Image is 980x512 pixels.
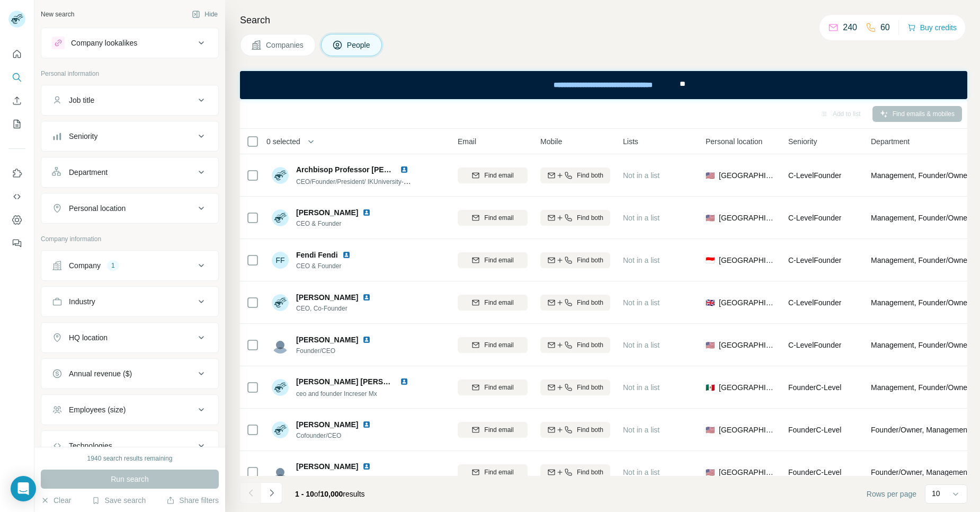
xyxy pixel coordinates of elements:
[871,136,910,147] span: Department
[295,490,365,498] span: results
[41,289,218,314] button: Industry
[296,304,375,313] span: CEO, Co-Founder
[540,379,610,395] button: Find both
[719,382,776,393] span: [GEOGRAPHIC_DATA]
[296,461,358,472] span: [PERSON_NAME]
[577,467,603,477] span: Find both
[623,171,660,180] span: Not in a list
[69,260,101,271] div: Company
[69,203,126,214] div: Personal location
[41,196,218,221] button: Personal location
[266,40,305,50] span: Companies
[577,255,603,265] span: Find both
[8,45,25,64] button: Quick start
[272,379,289,396] img: Avatar
[706,170,715,181] span: 🇺🇸
[540,167,610,183] button: Find both
[8,114,25,134] button: My lists
[166,495,219,506] button: Share filters
[540,252,610,268] button: Find both
[484,213,513,223] span: Find email
[706,255,715,266] span: 🇮🇩
[296,390,377,398] span: ceo and founder Increser Mx
[296,431,375,440] span: Cofounder/CEO
[458,136,476,147] span: Email
[623,298,660,307] span: Not in a list
[11,476,36,501] div: Open Intercom Messenger
[843,21,857,34] p: 240
[540,295,610,311] button: Find both
[272,421,289,438] img: Avatar
[362,420,371,429] img: LinkedIn logo
[706,213,715,223] span: 🇺🇸
[577,340,603,350] span: Find both
[314,490,320,498] span: of
[400,165,408,174] img: LinkedIn logo
[484,340,513,350] span: Find email
[484,255,513,265] span: Find email
[458,295,528,311] button: Find email
[788,383,841,392] span: Founder C-Level
[69,131,97,142] div: Seniority
[788,171,841,180] span: C-Level Founder
[184,6,225,22] button: Hide
[362,462,371,471] img: LinkedIn logo
[272,464,289,481] img: Avatar
[623,136,638,147] span: Lists
[788,214,841,222] span: C-Level Founder
[69,95,94,105] div: Job title
[240,71,967,99] iframe: Banner
[907,20,957,35] button: Buy credits
[458,252,528,268] button: Find email
[484,383,513,392] span: Find email
[623,383,660,392] span: Not in a list
[41,123,218,149] button: Seniority
[871,382,970,393] span: Management, Founder/Owner
[458,167,528,183] button: Find email
[458,422,528,438] button: Find email
[400,377,408,386] img: LinkedIn logo
[240,13,967,28] h4: Search
[706,382,715,393] span: 🇲🇽
[69,368,132,379] div: Annual revenue ($)
[296,334,358,345] span: [PERSON_NAME]
[41,30,218,56] button: Company lookalikes
[788,298,841,307] span: C-Level Founder
[871,467,969,478] span: Founder/Owner, Management
[623,256,660,264] span: Not in a list
[932,488,940,499] p: 10
[577,298,603,307] span: Find both
[362,336,371,344] img: LinkedIn logo
[296,165,457,174] span: Archbisop Professor [PERSON_NAME], PhDs
[41,87,218,113] button: Job title
[719,297,776,308] span: [GEOGRAPHIC_DATA]
[41,325,218,350] button: HQ location
[871,255,970,266] span: Management, Founder/Owner
[87,454,173,463] div: 1940 search results remaining
[92,495,146,506] button: Save search
[540,136,562,147] span: Mobile
[871,297,970,308] span: Management, Founder/Owner
[41,397,218,422] button: Employees (size)
[8,91,25,110] button: Enrich CSV
[266,136,300,147] span: 0 selected
[8,210,25,229] button: Dashboard
[320,490,343,498] span: 10,000
[41,433,218,458] button: Technologies
[577,171,603,180] span: Find both
[706,340,715,350] span: 🇺🇸
[41,361,218,386] button: Annual revenue ($)
[41,495,71,506] button: Clear
[484,467,513,477] span: Find email
[69,332,108,343] div: HQ location
[719,213,776,223] span: [GEOGRAPHIC_DATA]
[458,464,528,480] button: Find email
[69,296,95,307] div: Industry
[706,136,762,147] span: Personal location
[296,292,358,303] span: [PERSON_NAME]
[41,234,219,244] p: Company information
[8,164,25,183] button: Use Surfe on LinkedIn
[272,167,289,184] img: Avatar
[871,213,970,223] span: Management, Founder/Owner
